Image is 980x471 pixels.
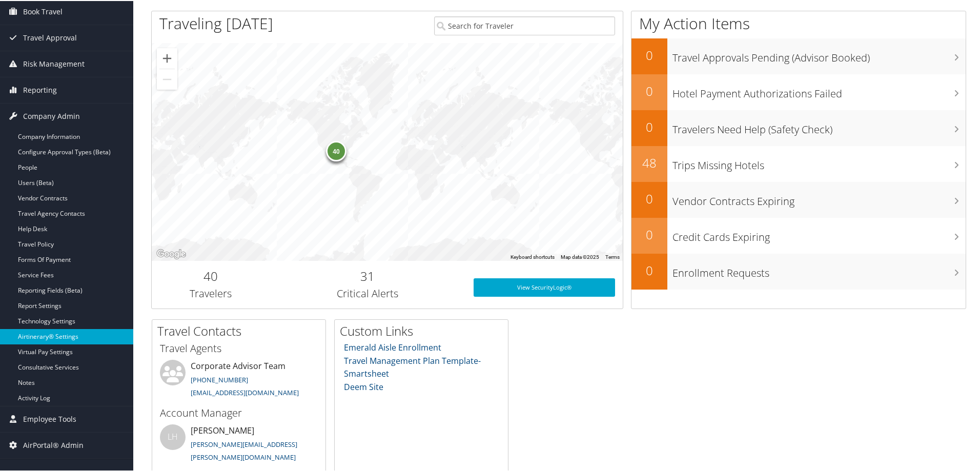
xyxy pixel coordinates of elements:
[157,47,177,68] button: Zoom in
[191,439,297,461] a: [PERSON_NAME][EMAIL_ADDRESS][PERSON_NAME][DOMAIN_NAME]
[159,285,262,300] h3: Travelers
[344,354,481,379] a: Travel Management Plan Template- Smartsheet
[631,81,667,99] h2: 0
[672,45,966,64] h3: Travel Approvals Pending (Advisor Booked)
[155,423,323,465] li: [PERSON_NAME]
[23,103,80,128] span: Company Admin
[631,12,966,33] h1: My Action Items
[631,261,667,278] h2: 0
[672,152,966,172] h3: Trips Missing Hotels
[326,140,346,160] div: 40
[434,15,615,34] input: Search for Traveler
[672,116,966,136] h3: Travelers Need Help (Safety Check)
[191,374,248,383] a: [PHONE_NUMBER]
[631,145,966,181] a: 48Trips Missing Hotels
[631,109,966,145] a: 0Travelers Need Help (Safety Check)
[631,189,667,207] h2: 0
[631,153,667,171] h2: 48
[23,432,84,457] span: AirPortal® Admin
[631,37,966,73] a: 0Travel Approvals Pending (Advisor Booked)
[277,285,458,300] h3: Critical Alerts
[631,46,667,63] h2: 0
[511,253,555,260] button: Keyboard shortcuts
[159,267,262,284] h2: 40
[631,73,966,109] a: 0Hotel Payment Authorizations Failed
[672,80,966,100] h3: Hotel Payment Authorizations Failed
[340,321,508,339] h2: Custom Links
[23,24,77,50] span: Travel Approval
[157,68,177,89] button: Zoom out
[344,341,441,352] a: Emerald Aisle Enrollment
[672,260,966,279] h3: Enrollment Requests
[157,321,325,339] h2: Travel Contacts
[159,12,273,33] h1: Traveling [DATE]
[160,405,318,419] h3: Account Manager
[191,387,299,396] a: [EMAIL_ADDRESS][DOMAIN_NAME]
[561,253,599,259] span: Map data ©2025
[23,76,57,102] span: Reporting
[344,380,383,392] a: Deem Site
[672,224,966,243] h3: Credit Cards Expiring
[474,277,615,296] a: View SecurityLogic®
[160,340,318,355] h3: Travel Agents
[631,117,667,135] h2: 0
[160,423,186,449] div: LH
[631,181,966,217] a: 0Vendor Contracts Expiring
[154,247,188,260] a: Open this area in Google Maps (opens a new window)
[631,253,966,289] a: 0Enrollment Requests
[631,225,667,242] h2: 0
[23,405,76,431] span: Employee Tools
[277,267,458,284] h2: 31
[23,50,85,76] span: Risk Management
[605,253,620,259] a: Terms (opens in new tab)
[672,188,966,208] h3: Vendor Contracts Expiring
[155,359,323,401] li: Corporate Advisor Team
[154,247,188,260] img: Google
[631,217,966,253] a: 0Credit Cards Expiring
